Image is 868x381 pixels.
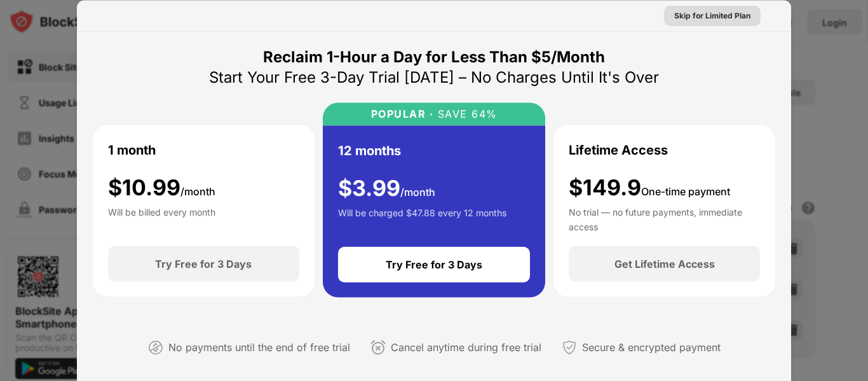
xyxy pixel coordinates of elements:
div: SAVE 64% [433,107,498,120]
div: Start Your Free 3-Day Trial [DATE] – No Charges Until It's Over [209,67,659,87]
img: secured-payment [562,340,577,355]
div: $ 10.99 [108,174,215,200]
div: No payments until the end of free trial [168,338,350,357]
div: Lifetime Access [569,140,668,159]
div: Get Lifetime Access [614,258,715,270]
img: not-paying [148,340,163,355]
div: Try Free for 3 Days [386,258,482,271]
div: $ 3.99 [338,175,435,201]
div: Try Free for 3 Days [155,258,252,270]
div: Secure & encrypted payment [582,338,721,357]
div: Reclaim 1-Hour a Day for Less Than $5/Month [263,46,605,67]
div: POPULAR · [371,107,434,120]
div: Cancel anytime during free trial [391,338,541,357]
div: 1 month [108,140,156,159]
div: Skip for Limited Plan [674,9,750,22]
div: No trial — no future payments, immediate access [569,205,760,231]
span: /month [400,185,435,198]
div: Will be charged $47.88 every 12 months [338,206,506,232]
div: 12 months [338,141,401,160]
div: $149.9 [569,174,730,200]
span: /month [180,184,215,197]
img: cancel-anytime [370,340,386,355]
span: One-time payment [641,184,730,197]
div: Will be billed every month [108,205,215,231]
